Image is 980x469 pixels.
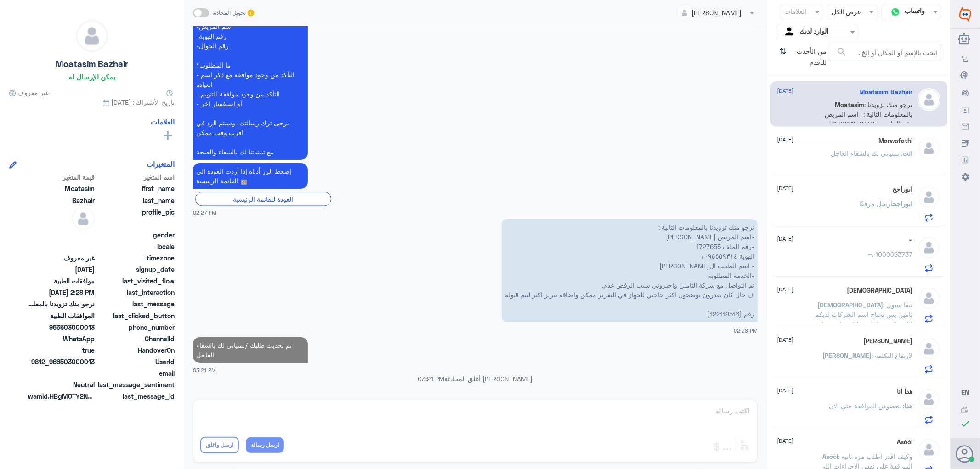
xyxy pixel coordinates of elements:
span: : 1000693737 [872,250,913,258]
span: Moatasim [28,184,95,193]
span: غير معروف [28,253,95,263]
span: Asóòl [823,452,838,460]
button: ارسل رسالة [246,437,284,453]
h5: Marwafathi [879,137,913,145]
img: defaultAdmin.png [918,438,940,461]
span: انت [903,149,913,157]
span: 2025-09-09T11:28:51.974Z [28,288,95,297]
span: الموافقات الطبية [28,311,95,321]
span: UserId [96,357,175,367]
img: yourInbox.svg [783,25,797,39]
span: EN [961,388,969,396]
span: null [28,230,95,240]
h5: ~ [909,236,913,244]
span: Bazhair [28,196,95,205]
button: الصورة الشخصية [957,445,974,463]
span: last_interaction [96,288,175,297]
img: defaultAdmin.png [918,186,940,209]
span: [DATE] [777,386,794,395]
span: HandoverOn [96,345,175,355]
span: 02:28 PM [734,328,758,333]
span: 03:21 PM [418,375,445,383]
h5: Moatasim Bazhair [56,59,128,69]
h6: العلامات [151,118,175,126]
span: locale [96,242,175,251]
span: [DATE] [777,437,794,445]
div: العلامات [783,6,807,18]
span: Moatasim [835,101,865,108]
span: last_visited_flow [96,276,175,286]
span: [DATE] [777,87,794,95]
span: غير معروف [9,88,49,97]
h5: Moatasim Bazhair [860,88,913,96]
span: phone_number [96,322,175,332]
div: العودة للقائمة الرئيسية [195,192,331,206]
span: search [836,46,847,57]
span: email [96,368,175,378]
button: EN [961,388,969,397]
img: defaultAdmin.png [918,88,940,111]
span: اسم المتغير [96,172,175,182]
span: 2 [28,334,95,344]
span: قيمة المتغير [28,172,95,182]
p: [PERSON_NAME] أغلق المحادثة [193,374,758,384]
span: gender [96,230,175,240]
img: defaultAdmin.png [918,337,940,360]
span: ~ [868,250,872,258]
span: ابوراجح [893,200,913,208]
p: 9/9/2025, 2:28 PM [502,219,758,322]
h5: Asóòl [897,438,913,446]
h6: المتغيرات [147,160,175,168]
span: first_name [96,184,175,193]
span: wamid.HBgMOTY2NTAzMDAwMDEzFQIAEhgUM0FBQzZERTJCQzI0OTMxOTA3RTYA [28,391,95,401]
span: تحويل المحادثة [213,9,246,17]
span: [DATE] [777,336,794,344]
span: 2025-01-07T15:12:19.82Z [28,265,95,274]
span: signup_date [96,265,175,274]
span: last_clicked_button [96,311,175,321]
span: null [28,368,95,378]
span: profile_pic [96,207,175,228]
img: Widebot Logo [959,7,971,22]
h5: ABDULLAH [864,337,913,345]
button: search [836,45,847,60]
h5: هذا انا [897,388,913,396]
span: تاريخ الأشتراك : [DATE] [9,97,175,107]
img: whatsapp.png [889,5,902,19]
span: : بخصوص الموافقة حتى الان [829,402,905,410]
img: defaultAdmin.png [918,137,940,160]
span: نرجو منك تزويدنا بالمعلومات التالية : -اسم المريض معتصم صالح بازهير -رقم الملف 1727655 الهوية ١٠٩... [28,299,95,309]
span: موافقات الطبية [28,276,95,286]
span: 9812_966503000013 [28,357,95,367]
span: last_name [96,196,175,205]
span: timezone [96,253,175,263]
span: هذا [905,402,913,410]
h5: ابوراجح [893,186,913,193]
span: [DATE] [777,285,794,294]
span: last_message_sentiment [96,380,175,390]
span: أرسل مرفقًا [860,200,893,208]
button: ارسل واغلق [200,437,239,453]
span: last_message [96,299,175,309]
span: 0 [28,380,95,390]
input: ابحث بالإسم أو المكان أو إلخ.. [829,44,941,61]
span: [DATE] [777,235,794,243]
span: last_message_id [96,391,175,401]
span: 03:21 PM [193,366,216,374]
span: [DATE] [777,184,794,192]
span: : نبغا نسوي تامين بس نحتاج اسم الشركات لديكم اللي تكون شامل عمليات وادويه واشعه [810,301,913,328]
span: ChannelId [96,334,175,344]
img: defaultAdmin.png [918,236,940,259]
i: ⇅ [780,44,787,67]
span: [PERSON_NAME] [823,351,872,359]
i: check [960,418,971,429]
h6: يمكن الإرسال له [68,73,115,81]
img: defaultAdmin.png [72,207,95,230]
span: [DEMOGRAPHIC_DATA] [818,301,884,309]
span: [DATE] [777,136,794,144]
span: 966503000013 [28,322,95,332]
span: 02:27 PM [193,209,216,216]
span: : تمنياتي لك بالشفاء العاجل [831,149,903,157]
img: defaultAdmin.png [918,287,940,310]
img: defaultAdmin.png [76,20,108,51]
